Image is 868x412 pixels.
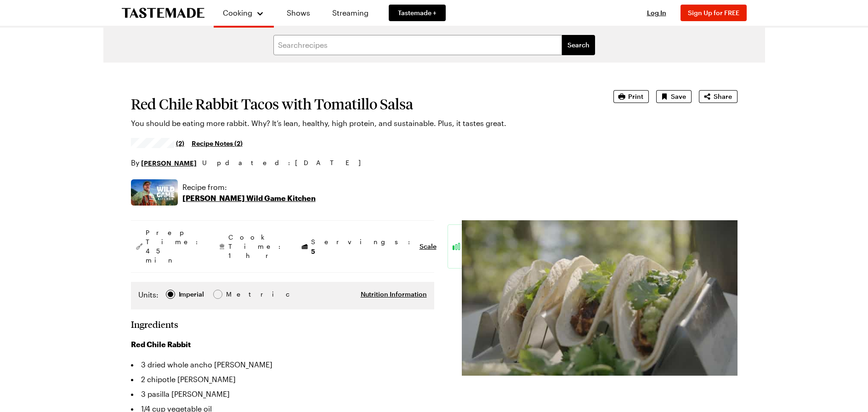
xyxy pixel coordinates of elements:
div: Metric [226,289,245,299]
a: Recipe from:[PERSON_NAME] Wild Game Kitchen [182,182,316,204]
p: You should be eating more rabbit. Why? It’s lean, healthy, high protein, and sustainable. Plus, i... [131,118,588,129]
button: Sign Up for FREE [681,5,747,21]
p: By [131,157,197,168]
button: Cooking [223,4,265,22]
span: Save [671,92,686,101]
a: [PERSON_NAME] [141,158,197,168]
a: To Tastemade Home Page [122,8,204,18]
button: Save recipe [656,90,692,103]
li: 3 dried whole ancho [PERSON_NAME] [131,357,434,372]
button: Nutrition Information [361,290,427,299]
a: Tastemade + [389,5,446,21]
span: Cooking [223,8,252,17]
button: filters [562,35,595,55]
div: Imperial Metric [138,289,245,302]
li: 2 chipotle [PERSON_NAME] [131,372,434,387]
span: Log In [647,9,666,17]
img: Recipe image thumbnail [462,220,738,376]
p: Recipe from: [182,182,316,193]
label: Units: [138,289,159,300]
img: Show where recipe is used [131,179,178,206]
span: 5 [311,246,315,255]
a: Recipe Notes (2) [192,138,243,148]
h2: Ingredients [131,319,178,330]
h3: Red Chile Rabbit [131,339,434,350]
span: Imperial [179,289,205,299]
span: Sign Up for FREE [688,9,739,17]
span: Tastemade + [398,8,437,17]
span: (2) [176,138,184,148]
button: Scale [420,242,437,251]
h1: Red Chile Rabbit Tacos with Tomatillo Salsa [131,96,588,112]
button: Share [699,90,738,103]
span: Prep Time: 45 min [146,228,203,265]
button: Print [613,90,649,103]
span: Metric [226,289,246,299]
div: Imperial [179,289,204,299]
span: Search [567,40,590,50]
span: Print [628,92,643,101]
span: Cook Time: 1 hr [228,233,285,260]
li: 3 pasilla [PERSON_NAME] [131,387,434,401]
span: Servings: [311,237,415,256]
a: 5/5 stars from 2 reviews [131,139,185,147]
p: [PERSON_NAME] Wild Game Kitchen [182,193,316,204]
span: Share [714,92,732,101]
span: Updated : [DATE] [202,158,370,168]
button: Log In [638,8,675,17]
